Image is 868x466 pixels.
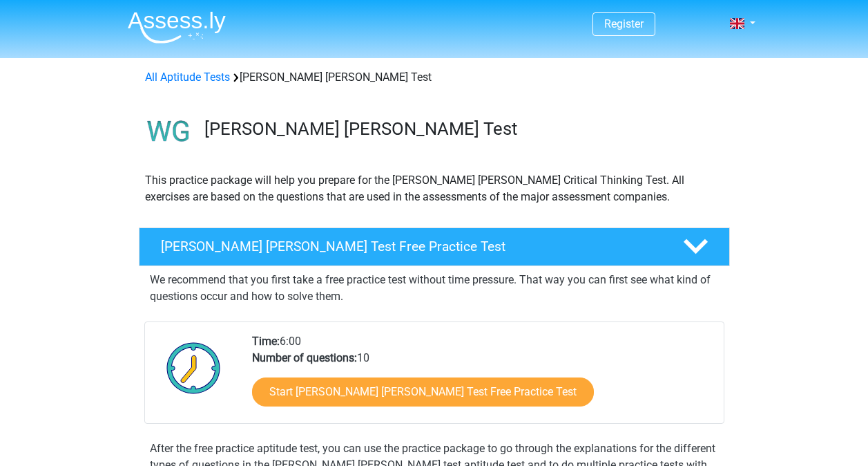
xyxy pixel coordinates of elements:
b: Number of questions: [252,351,357,364]
img: Assessly [128,11,226,44]
p: We recommend that you first take a free practice test without time pressure. That way you can fir... [150,272,719,305]
div: [PERSON_NAME] [PERSON_NAME] Test [139,69,729,86]
h3: [PERSON_NAME] [PERSON_NAME] Test [204,118,719,140]
img: watson glaser test [139,102,198,161]
a: Register [604,17,644,30]
b: Time: [252,335,280,348]
a: Start [PERSON_NAME] [PERSON_NAME] Test Free Practice Test [252,378,594,407]
a: All Aptitude Tests [145,71,230,84]
div: 6:00 10 [242,333,723,423]
a: [PERSON_NAME] [PERSON_NAME] Test Free Practice Test [133,227,735,266]
img: Clock [159,333,229,402]
h4: [PERSON_NAME] [PERSON_NAME] Test Free Practice Test [161,239,661,254]
p: This practice package will help you prepare for the [PERSON_NAME] [PERSON_NAME] Critical Thinking... [145,172,724,205]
